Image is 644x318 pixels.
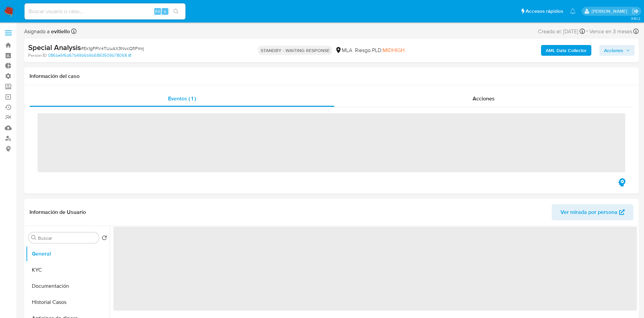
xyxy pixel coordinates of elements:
[38,235,96,241] input: Buscar
[473,95,495,102] span: Acciones
[169,7,183,16] button: search-icon
[50,28,70,35] b: evitiello
[589,28,632,35] span: Vence en 3 meses
[48,52,131,58] a: 086be5f6d67b49b6b9b5893509b78068
[168,95,196,102] span: Eventos ( 1 )
[30,73,633,80] h1: Información del caso
[24,7,185,16] input: Buscar usuario o caso...
[26,278,110,294] button: Documentación
[30,209,86,216] h1: Información de Usuario
[560,204,618,220] span: Ver mirada por persona
[538,27,585,36] div: Creado el: [DATE]
[26,294,110,310] button: Historial Casos
[28,42,81,53] b: Special Analysis
[552,204,633,220] button: Ver mirada por persona
[632,8,639,15] a: Salir
[383,46,405,54] span: MIDHIGH
[335,47,352,54] div: MLA
[26,262,110,278] button: KYC
[28,52,47,58] b: Person ID
[31,235,37,240] button: Buscar
[570,8,576,14] a: Notificaciones
[164,8,166,14] span: s
[599,45,635,56] button: Acciones
[113,227,637,311] span: ‌
[526,8,563,15] span: Accesos rápidos
[592,8,630,14] p: gustavo.deseta@mercadolibre.com
[38,113,625,172] span: ‌
[604,45,623,56] span: Acciones
[586,27,588,36] span: -
[546,45,587,56] b: AML Data Collector
[541,45,591,56] button: AML Data Collector
[258,46,332,55] p: STANDBY - WAITING RESPONSE
[81,45,144,52] span: # Ek1gFPV4TUuAX3NvcQflFmrj
[26,246,110,262] button: General
[155,8,160,14] span: Alt
[102,235,107,242] button: Volver al orden por defecto
[355,47,405,54] span: Riesgo PLD:
[24,28,70,35] span: Asignado a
